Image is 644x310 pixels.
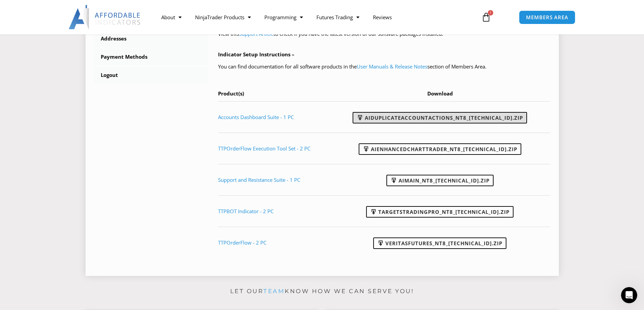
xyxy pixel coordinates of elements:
button: Emoji picker [21,221,27,226]
button: Upload attachment [10,221,16,226]
a: Logout [94,66,208,84]
nav: Menu [154,9,474,25]
a: Programming [258,9,310,25]
p: Let our know how we can serve you! [86,286,559,297]
button: Gif picker [32,221,38,226]
iframe: Intercom live chat [621,287,637,303]
p: Active in the last 15m [33,8,81,15]
button: Start recording [43,221,48,226]
div: Thx [PERSON_NAME], I'll set up a 1 hour meeting sometime this coming week. [30,72,124,92]
a: About [154,9,188,25]
div: Sounds like a plan 👍 I will be out [DATE], but any other day works! [11,114,105,128]
span: Download [427,90,453,97]
b: Indicator Setup Instructions – [218,51,294,58]
a: TTPBOT Indicator - 2 PC [218,208,273,215]
button: Send a message… [116,218,127,229]
div: [PERSON_NAME], I scheduled an appt. for Wed. at 12 noon EST. My Trade Copier is not working well ... [30,150,124,183]
a: Support and Resistance Suite - 1 PC [218,176,300,183]
div: [PERSON_NAME], I scheduled an appt. for Wed. at 12 noon EST. My Trade Copier is not working well ... [24,146,130,187]
a: NinjaTrader Products [188,9,258,25]
div: [PERSON_NAME], that time will work great. We will dive into this and see if we can resolve these ... [5,193,111,221]
div: Steven says… [5,68,130,101]
div: [PERSON_NAME], that time will work great. We will dive into this and see if we can resolve these ... [11,197,105,217]
div: [DATE] [5,59,130,68]
div: Sounds good [PERSON_NAME], I'd be more than happy to meet with you next week. Sorry to hear about... [5,5,111,53]
div: [DATE] [5,101,130,110]
a: Payment Methods [94,48,208,66]
div: David says… [5,193,130,226]
div: Steven says… [5,146,130,193]
a: Accounts Dashboard Suite - 1 PC [218,114,294,120]
div: David says… [5,5,130,59]
div: [DATE] [5,137,130,146]
p: You can find documentation for all software products in the section of Members Area. [218,62,550,72]
div: David says… [5,110,130,137]
div: Sounds like a plan 👍 I will be out [DATE], but any other day works! [5,110,111,132]
a: VeritasFutures_NT8_[TECHNICAL_ID].zip [373,237,506,249]
button: go back [4,3,17,16]
h1: [PERSON_NAME] [33,3,77,8]
textarea: Message… [6,207,129,218]
a: TTPOrderFlow Execution Tool Set - 2 PC [218,145,310,152]
img: Profile image for David [19,4,30,15]
a: 1 [471,7,501,27]
a: Futures Trading [310,9,366,25]
span: 1 [488,10,493,16]
a: TargetsTradingPro_NT8_[TECHNICAL_ID].zip [366,206,514,218]
button: Home [106,3,119,16]
span: Product(s) [218,90,244,97]
a: AIMain_NT8_[TECHNICAL_ID].zip [386,175,494,186]
a: AIEnhancedChartTrader_NT8_[TECHNICAL_ID].zip [359,143,521,155]
a: TTPOrderFlow - 2 PC [218,239,266,246]
div: Thx [PERSON_NAME], I'll set up a 1 hour meeting sometime this coming week. [24,68,130,96]
div: Close [119,3,131,15]
span: MEMBERS AREA [526,15,568,20]
a: AIDuplicateAccountActions_NT8_[TECHNICAL_ID].zip [353,112,527,123]
a: team [263,288,285,294]
a: MEMBERS AREA [519,10,575,24]
a: Reviews [366,9,399,25]
a: Addresses [94,30,208,48]
div: Sounds good [PERSON_NAME], I'd be more than happy to meet with you next week. Sorry to hear about... [11,9,105,49]
img: LogoAI | Affordable Indicators – NinjaTrader [69,5,141,29]
a: User Manuals & Release Notes [357,63,427,70]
